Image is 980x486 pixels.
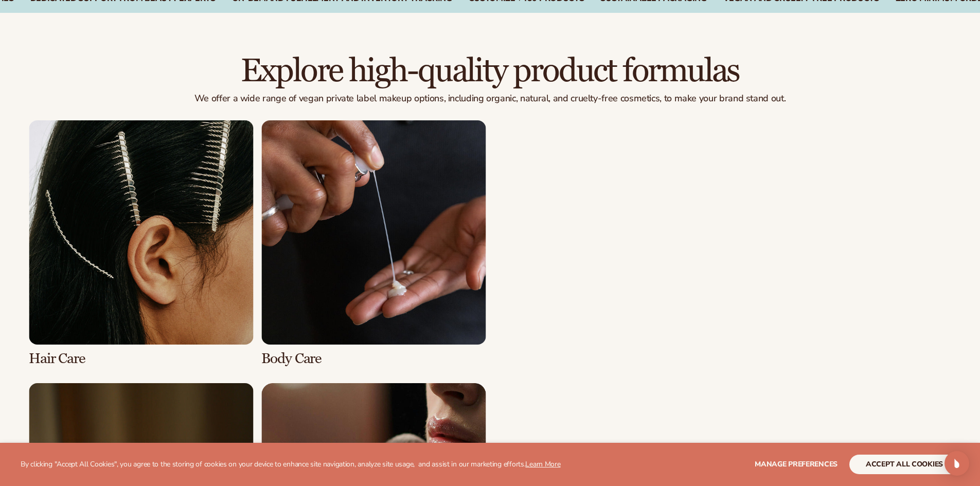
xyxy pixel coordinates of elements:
[29,120,253,367] div: 3 / 8
[29,54,951,88] h2: Explore high-quality product formulas
[849,455,959,474] button: accept all cookies
[755,455,838,474] button: Manage preferences
[261,351,486,367] h3: Body Care
[945,451,969,476] div: Open Intercom Messenger
[29,351,253,367] h3: Hair Care
[21,460,561,469] p: By clicking "Accept All Cookies", you agree to the storing of cookies on your device to enhance s...
[525,459,560,469] a: Learn More
[755,459,838,469] span: Manage preferences
[29,93,951,104] p: We offer a wide range of vegan private label makeup options, including organic, natural, and crue...
[261,120,486,367] div: 4 / 8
